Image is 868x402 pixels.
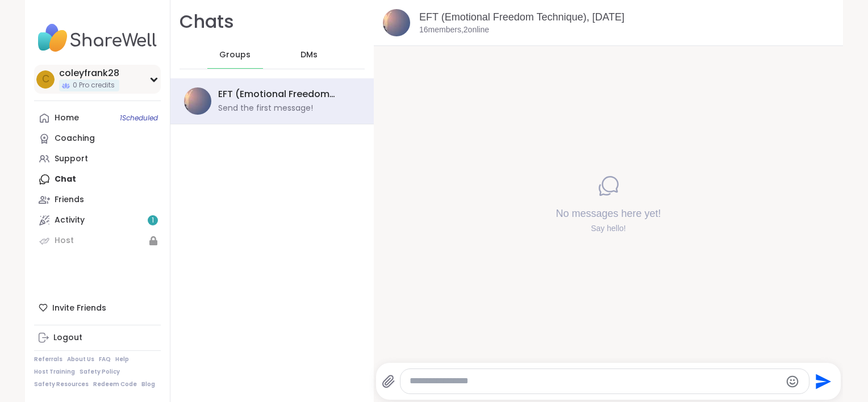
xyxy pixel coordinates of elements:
[55,112,79,124] div: Home
[34,231,161,251] a: Host
[53,332,82,344] div: Logout
[34,380,89,388] a: Safety Resources
[34,128,161,149] a: Coaching
[55,235,74,246] div: Host
[383,9,410,36] img: EFT (Emotional Freedom Technique), Oct 08
[141,380,155,388] a: Blog
[42,72,49,87] span: c
[73,81,115,90] span: 0 Pro credits
[786,375,799,388] button: Emoji picker
[55,133,95,144] div: Coaching
[152,216,154,225] span: 1
[34,108,161,128] a: Home1Scheduled
[556,223,661,235] div: Say hello!
[120,114,158,123] span: 1 Scheduled
[556,207,661,221] h4: No messages here yet!
[80,368,120,376] a: Safety Policy
[419,24,489,36] p: 16 members, 2 online
[93,380,137,388] a: Redeem Code
[99,355,111,363] a: FAQ
[184,87,211,115] img: EFT (Emotional Freedom Technique), Oct 08
[34,18,161,58] img: ShareWell Nav Logo
[34,368,75,376] a: Host Training
[419,11,624,23] a: EFT (Emotional Freedom Technique), [DATE]
[67,355,94,363] a: About Us
[34,149,161,169] a: Support
[219,49,251,61] span: Groups
[809,368,835,394] button: Send
[218,88,353,101] div: EFT (Emotional Freedom Technique), [DATE]
[55,194,84,206] div: Friends
[34,190,161,210] a: Friends
[180,9,234,35] h1: Chats
[301,49,318,61] span: DMs
[34,298,161,318] div: Invite Friends
[34,328,161,348] a: Logout
[59,67,119,79] div: coleyfrank28
[115,355,129,363] a: Help
[55,153,88,165] div: Support
[55,215,85,226] div: Activity
[34,355,62,363] a: Referrals
[34,210,161,231] a: Activity1
[410,375,781,387] textarea: Type your message
[218,103,313,114] div: Send the first message!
